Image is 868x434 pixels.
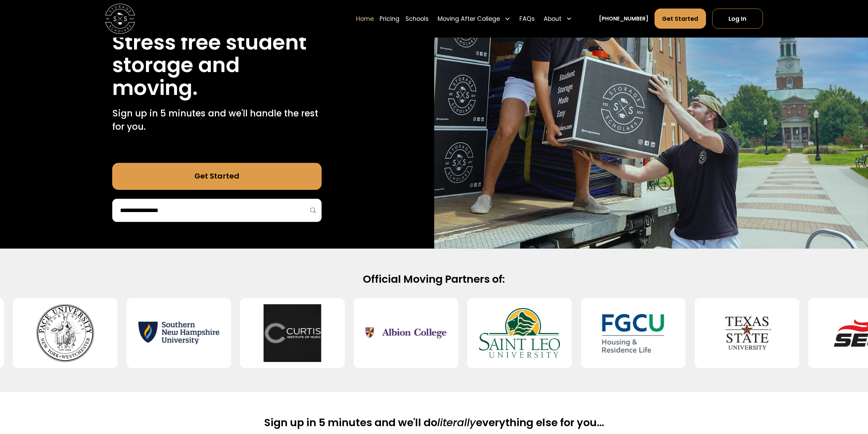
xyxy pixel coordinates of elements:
img: Storage Scholars main logo [105,4,135,34]
div: About [541,8,575,29]
img: Saint Leo University [479,304,560,362]
img: Southern New Hampshire University [138,304,219,362]
a: FAQs [519,8,535,29]
h2: Sign up in 5 minutes and we'll do everything else for you... [264,416,604,430]
a: Home [356,8,374,29]
img: Albion College [366,304,446,362]
a: Log In [712,9,763,29]
a: Pricing [380,8,399,29]
span: literally [437,415,476,430]
img: Florida Gulf Coast University [593,304,674,362]
a: Schools [406,8,429,29]
a: Get Started [112,163,322,190]
p: Sign up in 5 minutes and we'll handle the rest for you. [112,107,322,134]
div: Moving After College [435,8,513,29]
a: [PHONE_NUMBER] [599,15,648,23]
div: Moving After College [438,14,500,23]
img: Pace University - Pleasantville [25,304,106,362]
div: About [544,14,561,23]
img: Curtis Institute of Music [252,304,333,362]
img: Texas State University [706,304,787,362]
h1: Stress free student storage and moving. [112,31,322,99]
h2: Official Moving Partners of: [195,272,673,286]
a: Get Started [654,9,706,29]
